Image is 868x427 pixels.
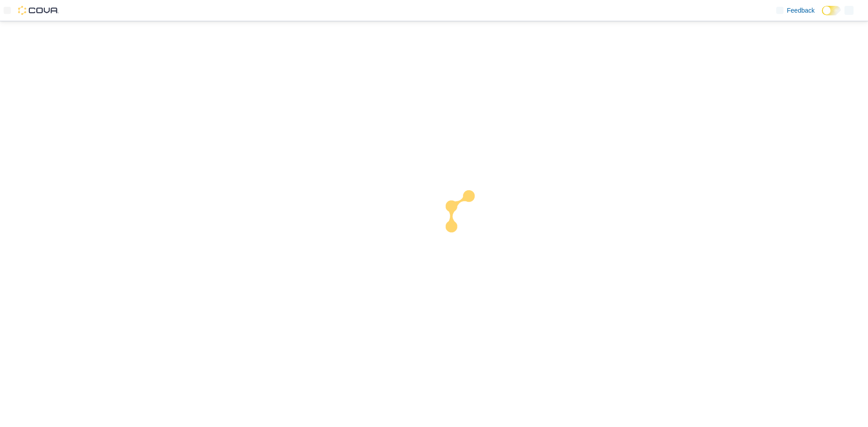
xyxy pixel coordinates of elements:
input: Dark Mode [822,6,841,15]
span: Feedback [787,6,815,15]
a: Feedback [773,1,818,19]
img: cova-loader [434,183,502,251]
img: Cova [18,6,59,15]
